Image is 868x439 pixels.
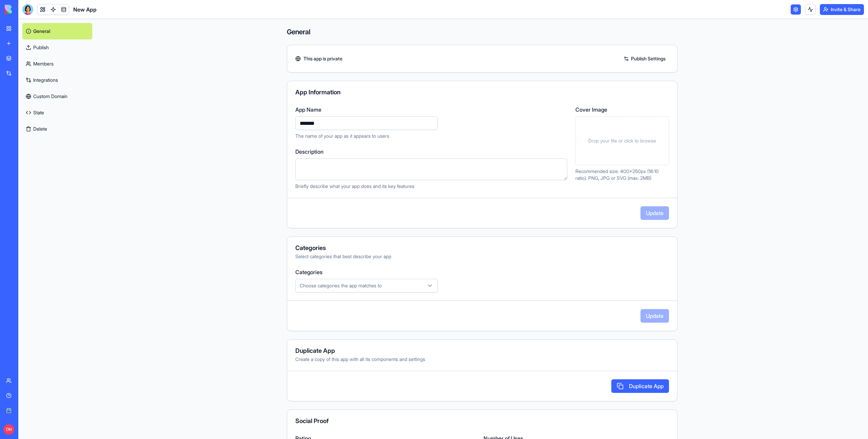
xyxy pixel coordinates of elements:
[588,137,656,144] span: Drop your file or click to browse
[295,348,669,354] div: Duplicate App
[620,53,669,64] a: Publish Settings
[295,356,669,363] div: Create a copy of this app with all its components and settings
[295,279,438,292] button: Choose categories the app matches to
[5,5,47,14] img: logo
[73,5,97,14] span: New App
[22,23,92,39] a: General
[295,268,669,276] label: Categories
[22,104,92,121] a: State
[295,133,567,139] p: The name of your app as it appears to users
[303,55,342,62] span: This app is private
[575,168,669,182] p: Recommended size: 400x250px (16:10 ratio). PNG, JPG or SVG (max. 2MB)
[820,4,864,15] button: Invite & Share
[22,88,92,104] a: Custom Domain
[3,424,14,435] span: DN
[22,56,92,72] a: Members
[611,379,669,393] button: Duplicate App
[295,253,669,260] div: Select categories that best describe your app
[287,27,677,37] h4: General
[295,148,567,156] label: Description
[295,89,669,95] div: App Information
[22,121,92,137] button: Delete
[300,282,382,289] span: Choose categories the app matches to
[575,106,669,114] label: Cover Image
[22,39,92,56] a: Publish
[295,245,669,251] div: Categories
[295,106,567,114] label: App Name
[295,418,669,424] div: Social Proof
[575,116,669,165] div: Drop your file or click to browse
[22,72,92,88] a: Integrations
[295,183,567,190] p: Briefly describe what your app does and its key features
